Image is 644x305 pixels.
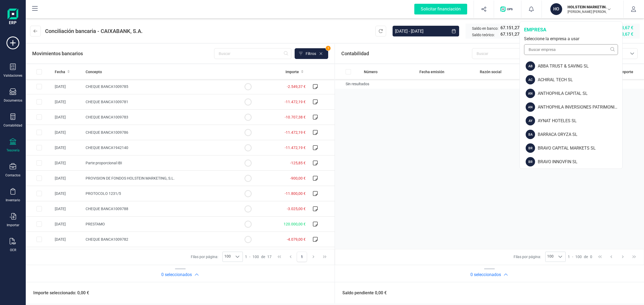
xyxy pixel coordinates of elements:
span: Filtros [306,51,316,56]
div: BR [526,157,535,166]
td: [DATE] [53,201,83,217]
h2: 0 seleccionados [161,271,192,278]
div: Row Selected 37ef3ee7-c5d6-496d-9430-89617d4fd30c [36,160,42,166]
span: Saldo en banco: [472,26,498,31]
span: -125,85 € [290,161,306,165]
span: Importe seleccionado: 0,00 € [27,290,89,296]
span: 100 [575,254,582,259]
div: ACHIRAL TECH SL [538,77,622,83]
span: Fecha [55,69,65,75]
span: 100 [546,252,555,262]
div: empresa [524,26,618,34]
span: 1 [326,46,331,51]
button: Logo de OPS [497,1,518,18]
div: AN [526,89,535,98]
div: Tesorería [6,148,20,152]
td: [DATE] [53,155,83,171]
span: CHEQUE BANCA1009785 [86,84,128,89]
div: Importar [7,223,19,227]
button: First Page [274,252,284,262]
button: First Page [595,252,605,262]
td: [DATE] [53,217,83,232]
div: Row Selected 9b1c5bbe-27a4-46b2-aa05-7daa0cdc3d97 [36,145,42,150]
div: Row Selected f686671b-a954-4168-a208-c2174512f9e0 [36,221,42,227]
div: ABBA TRUST & SAVING SL [538,63,622,69]
div: Documentos [4,98,22,103]
span: Fecha emisión [419,69,444,75]
button: Page 1 [297,252,307,262]
button: Next Page [618,252,628,262]
div: OCR [10,248,16,252]
div: Inventario [6,198,20,202]
div: Row Selected e100973d-3b82-4c24-961c-c55fdc945543 [36,237,42,242]
span: 100 [253,254,259,259]
span: 3.343,67 € [613,25,633,31]
div: AYNAT HOTELES SL [538,118,622,124]
div: AY [526,116,535,125]
span: de [261,254,265,259]
span: CHEQUE BANCA1009786 [86,130,128,135]
span: CHEQUE BANCA1942140 [86,146,128,150]
span: -11.472,19 € [285,130,306,135]
span: -11.472,19 € [285,100,306,104]
span: Importe [286,69,299,75]
span: Conciliación bancaria - CAIXABANK, S.A. [45,27,143,35]
td: [DATE] [53,125,83,140]
td: Sin resultados [335,79,644,89]
div: BR [526,143,535,153]
span: -3.025,00 € [287,207,306,211]
td: [DATE] [53,232,83,247]
div: Row Selected 339c47fe-709b-44ae-b407-922f50d71430 [36,176,42,181]
span: -11.800,00 € [285,191,306,196]
div: Solicitar financiación [414,4,467,14]
button: Solicitar financiación [408,1,474,18]
span: -4.079,00 € [287,237,306,241]
span: -2.549,37 € [287,84,306,89]
img: Logo Finanedi [8,9,18,26]
div: AB [526,61,535,71]
span: PROTOCOLO 1231/5 [86,191,121,196]
div: Row Selected c189a00b-e5a4-4659-9ce8-b11044bf0dbc [36,191,42,196]
div: HO [550,3,562,15]
div: - [245,254,272,259]
p: HOLSTEIN MARKETING SL [568,4,610,10]
span: Saldo pendiente 0,00 € [336,290,387,296]
span: 67.151,27 € [500,31,523,38]
div: Filas por página: [514,252,566,262]
div: Validaciones [3,73,22,78]
span: 1 [568,254,570,259]
span: Contabilidad [341,50,369,57]
span: Número [364,69,378,75]
span: Razón social [480,69,502,75]
h2: 0 seleccionados [470,271,501,278]
div: BARRACA ORYZA SL [538,131,622,138]
p: [PERSON_NAME] [PERSON_NAME] [568,10,610,14]
span: CHEQUE BANCA1009783 [86,115,128,119]
button: Last Page [629,252,639,262]
div: All items unselected [36,69,42,75]
div: Row Selected a559f09c-7e74-4cb6-be52-737a2af3d156 [36,130,42,135]
div: Filas por página: [191,252,243,262]
span: Saldo teórico: [472,32,495,38]
span: 17 [267,254,272,259]
div: Contactos [5,173,20,177]
td: [DATE] [53,247,83,262]
span: de [584,254,588,259]
button: Previous Page [286,252,296,262]
div: AN [526,102,535,112]
div: BRAVO INNOVFIN SL [538,159,622,165]
div: BRAVO CAPITAL MARKETS SL [538,145,622,151]
td: [DATE] [53,171,83,186]
span: -900,00 € [290,176,306,180]
span: CHEQUE BANCA1009788 [86,207,128,211]
td: [DATE] [53,140,83,155]
div: Row Selected 431256a1-b78e-4f19-bf85-3f1e41517f71 [36,114,42,120]
div: Row Selected ee5b19f0-8b2a-422c-8ef3-391ee00f3049 [36,99,42,105]
span: 100 [223,252,232,262]
span: Concepto [86,69,102,75]
td: [DATE] [53,110,83,125]
button: Next Page [308,252,319,262]
span: CHEQUE BANCA1009782 [86,237,128,241]
button: Choose Date [448,26,459,36]
div: AC [526,75,535,84]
